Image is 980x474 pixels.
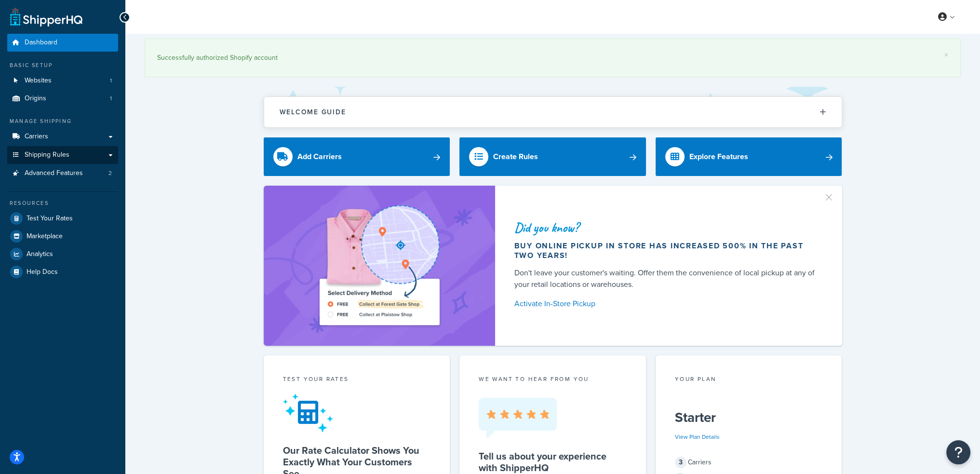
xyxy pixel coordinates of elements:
h5: Starter [675,410,823,425]
a: Dashboard [7,34,118,52]
div: Test your rates [283,375,431,386]
div: Resources [7,199,118,207]
div: Carriers [675,456,823,469]
div: Add Carriers [297,150,342,163]
span: Carriers [25,133,48,141]
a: Advanced Features2 [7,164,118,182]
span: 1 [110,95,112,103]
span: Websites [25,77,52,85]
a: Marketplace [7,228,118,245]
h2: Welcome Guide [280,108,346,116]
a: Add Carriers [264,137,450,176]
a: Analytics [7,245,118,263]
h5: Tell us about your experience with ShipperHQ [479,450,627,474]
div: Don't leave your customer's waiting. Offer them the convenience of local pickup at any of your re... [514,267,819,290]
a: Explore Features [656,137,842,176]
button: Welcome Guide [264,97,842,127]
span: 2 [108,169,112,177]
button: Open Resource Center [946,440,970,464]
div: Basic Setup [7,61,118,69]
img: ad-shirt-map-b0359fc47e01cab431d101c4b569394f6a03f54285957d908178d52f29eb9668.png [292,200,467,331]
a: Help Docs [7,263,118,281]
a: View Plan Details [675,433,720,441]
span: Test Your Rates [27,215,73,223]
a: Websites1 [7,72,118,90]
div: Create Rules [493,150,538,163]
span: 1 [110,77,112,85]
div: Explore Features [689,150,748,163]
span: Analytics [27,250,53,258]
a: × [944,51,948,59]
a: Activate In-Store Pickup [514,297,819,311]
a: Origins1 [7,90,118,108]
a: Shipping Rules [7,146,118,164]
a: Test Your Rates [7,210,118,227]
li: Advanced Features [7,164,118,182]
span: Dashboard [25,39,57,47]
div: Buy online pickup in store has increased 500% in the past two years! [514,241,819,260]
li: Websites [7,72,118,90]
span: Help Docs [27,268,58,276]
a: Carriers [7,128,118,146]
span: Marketplace [27,232,63,241]
p: we want to hear from you [479,375,627,383]
li: Origins [7,90,118,108]
div: Successfully authorized Shopify account [157,51,948,65]
span: Origins [25,95,46,103]
div: Your Plan [675,375,823,386]
a: Create Rules [459,137,646,176]
span: 3 [675,457,686,468]
div: Manage Shipping [7,117,118,125]
div: Did you know? [514,221,819,234]
span: Shipping Rules [25,151,69,159]
span: Advanced Features [25,169,83,177]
